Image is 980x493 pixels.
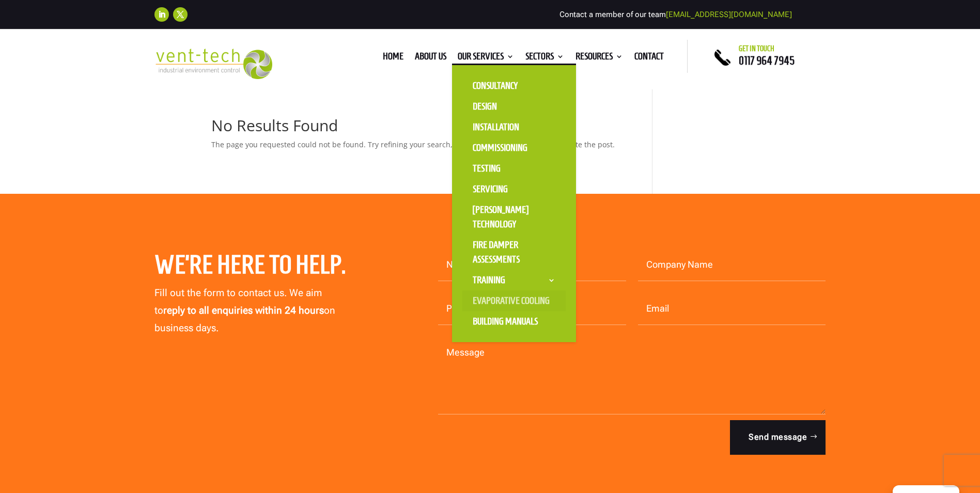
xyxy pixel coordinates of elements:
span: Get in touch [739,44,774,53]
input: Phone Number [438,293,626,325]
a: Home [383,53,403,64]
a: 0117 964 7945 [739,54,795,67]
a: Installation [462,117,566,137]
a: Our Services [458,53,514,64]
a: Consultancy [462,75,566,96]
a: Building Manuals [462,311,566,332]
a: Design [462,96,566,117]
a: [PERSON_NAME] Technology [462,199,566,235]
a: Follow on LinkedIn [154,7,169,22]
a: Evaporative Cooling [462,290,566,311]
a: Contact [634,53,664,64]
p: The page you requested could not be found. Try refining your search, or use the navigation above ... [211,138,622,151]
a: Resources [575,53,623,64]
input: Email [638,293,826,325]
a: Fire Damper Assessments [462,235,566,270]
a: Training [462,270,566,290]
input: Name [438,249,626,281]
h2: We’re here to help. [154,249,370,285]
h1: No Results Found [211,118,622,138]
strong: reply to all enquiries within 24 hours [163,304,324,316]
a: Follow on X [173,7,188,22]
span: Contact a member of our team [559,10,792,19]
button: Send message [730,420,826,454]
a: Servicing [462,179,566,199]
input: Company Name [638,249,826,281]
a: Commissioning [462,137,566,158]
a: About us [415,53,446,64]
a: [EMAIL_ADDRESS][DOMAIN_NAME] [666,10,792,19]
a: Testing [462,158,566,179]
span: Fill out the form to contact us. We aim to [154,287,322,316]
img: 2023-09-27T08_35_16.549ZVENT-TECH---Clear-background [154,49,273,79]
a: Sectors [525,53,564,64]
